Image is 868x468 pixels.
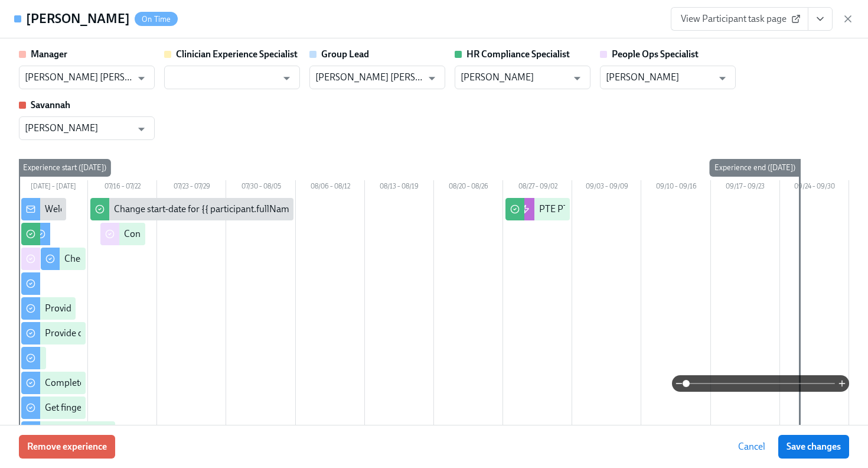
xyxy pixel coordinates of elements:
strong: Group Lead [321,48,369,60]
span: View Participant task page [681,13,798,25]
button: Open [713,69,732,87]
button: Save changes [778,435,849,459]
div: 08/13 – 08/19 [365,180,434,196]
div: 08/06 – 08/12 [296,180,365,196]
button: Open [423,69,441,87]
div: Experience end ([DATE]) [710,159,800,177]
a: View Participant task page [671,7,808,31]
div: [DATE] – [DATE] [19,180,88,196]
span: Save changes [787,441,841,453]
div: Get fingerprinted [45,401,115,414]
div: Welcome from the Charlie Health Compliance Team 👋 [45,203,267,216]
div: 07/30 – 08/05 [226,180,295,196]
span: Remove experience [27,441,107,453]
button: Cancel [730,435,774,459]
strong: People Ops Specialist [612,48,699,60]
div: Confirm cleared by People Ops [124,227,249,240]
div: PTE PT Enrollment [539,203,616,216]
strong: Manager [31,48,67,60]
button: Open [568,69,586,87]
div: 07/23 – 07/29 [157,180,226,196]
div: 08/27 – 09/02 [503,180,572,196]
strong: Savannah [31,99,70,110]
div: 09/03 – 09/09 [572,180,641,196]
div: 07/16 – 07/22 [88,180,157,196]
div: Provide documents for your I9 verification [45,327,214,340]
div: 09/17 – 09/23 [711,180,780,196]
span: On Time [135,15,178,24]
strong: Clinician Experience Specialist [176,48,298,60]
div: 09/24 – 09/30 [780,180,849,196]
div: Provide essential professional documentation [45,302,229,315]
button: Remove experience [19,435,115,459]
button: Open [132,69,151,87]
strong: HR Compliance Specialist [466,48,570,60]
button: Open [132,120,151,138]
button: Open [278,69,296,87]
div: Experience start ([DATE]) [18,159,111,177]
div: 09/10 – 09/16 [641,180,710,196]
div: Check out our recommended laptop specs [64,252,234,265]
span: Cancel [738,441,765,453]
div: 08/20 – 08/26 [434,180,503,196]
div: Change start-date for {{ participant.fullName }} [114,203,303,216]
button: View task page [808,7,833,31]
h4: [PERSON_NAME] [26,10,130,28]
